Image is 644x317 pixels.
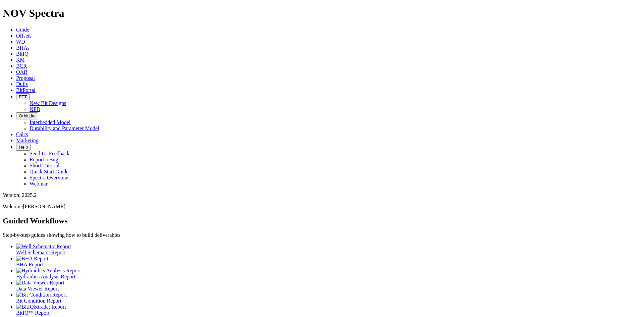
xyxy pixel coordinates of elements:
img: Hydraulics Analysis Report [16,268,81,274]
img: BitIQ&trade; Report [16,304,66,310]
a: KM [16,57,25,63]
span: Well Schematic Report [16,250,66,255]
p: Welcome [3,204,641,210]
a: Marketing [16,138,39,143]
a: NPD [30,106,40,112]
img: Bit Condition Report [16,292,67,298]
div: Version: 2025.2 [3,192,641,198]
span: [PERSON_NAME] [23,204,65,209]
p: Step-by-step guides showing how to build deliverables [3,232,641,238]
a: Report a Bug [30,157,58,162]
a: Durability and Parameter Model [30,125,99,131]
a: Dulls [16,81,28,87]
span: Bit Condition Report [16,298,61,304]
a: OAR [16,69,28,75]
span: BHA Report [16,262,43,267]
a: Webinar [30,181,48,187]
a: BitPortal [16,87,36,93]
span: Help [19,145,28,150]
a: Calcs [16,131,28,137]
a: BHAs [16,45,30,51]
a: Guide [16,27,29,33]
a: Send Us Feedback [30,151,69,156]
button: Help [16,144,31,151]
a: Spectra Overview [30,175,68,180]
a: BitIQ [16,51,28,57]
span: Data Viewer Report [16,286,59,292]
a: Data Viewer Report Data Viewer Report [16,280,641,292]
a: BitIQ&trade; Report BitIQ™ Report [16,304,641,316]
a: BHA Report BHA Report [16,256,641,267]
span: BitIQ™ Report [16,310,50,316]
a: Hydraulics Analysis Report Hydraulics Analysis Report [16,268,641,279]
h1: NOV Spectra [3,7,641,19]
span: OrbitLite [19,113,36,118]
a: Short Tutorials [30,163,62,168]
a: WD [16,39,25,45]
h2: Guided Workflows [3,216,641,225]
span: Hydraulics Analysis Report [16,274,75,279]
a: New Bit Designs [30,100,66,106]
a: BCR [16,63,27,69]
a: Bit Condition Report Bit Condition Report [16,292,641,304]
a: Quick Start Guide [30,169,68,174]
a: Proposal [16,75,35,81]
button: FTT [16,93,30,100]
img: BHA Report [16,256,48,262]
a: Interbedded Model [30,119,70,125]
button: OrbitLite [16,112,38,119]
span: FTT [19,94,27,99]
img: Data Viewer Report [16,280,64,286]
a: Well Schematic Report Well Schematic Report [16,244,641,255]
a: Offsets [16,33,32,39]
img: Well Schematic Report [16,244,71,250]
